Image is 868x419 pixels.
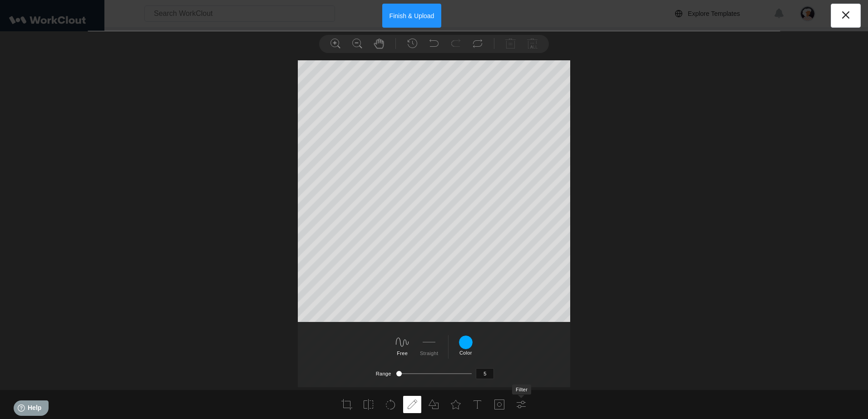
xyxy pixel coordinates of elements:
[420,351,438,356] label: Straight
[382,4,442,28] button: Finish & Upload
[397,351,408,356] label: Free
[459,350,472,356] label: Color
[376,371,391,376] label: Range
[459,335,473,356] div: Color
